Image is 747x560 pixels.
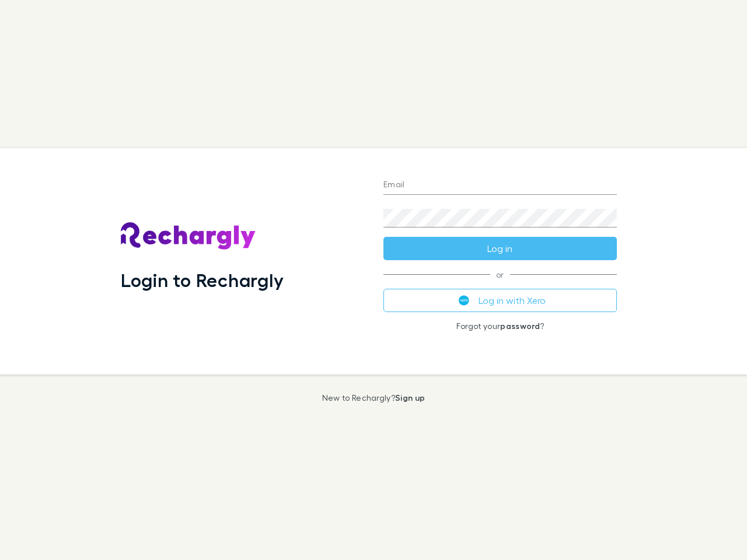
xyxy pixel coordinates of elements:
button: Log in [383,237,617,260]
span: or [383,274,617,275]
a: Sign up [395,393,425,402]
a: password [500,321,540,331]
button: Log in with Xero [383,289,617,312]
h1: Login to Rechargly [121,269,284,291]
p: Forgot your ? [383,321,617,331]
img: Rechargly's Logo [121,222,256,250]
p: New to Rechargly? [322,393,425,402]
img: Xero's logo [459,295,469,306]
